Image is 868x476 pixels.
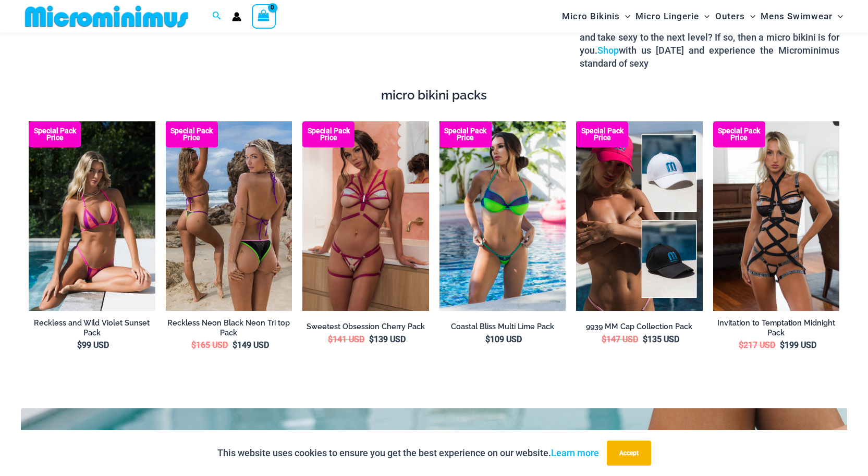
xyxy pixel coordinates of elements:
a: Mens SwimwearMenu ToggleMenu Toggle [758,3,846,30]
span: Micro Bikinis [562,3,620,30]
span: $ [485,334,490,344]
span: $ [328,334,333,344]
a: Rebel Cap Rebel Cap BlackElectric Blue 9939 Cap 05Rebel Cap BlackElectric Blue 9939 Cap 05 [576,121,703,311]
a: Account icon link [232,12,241,21]
img: Rebel Cap [576,121,703,311]
img: Bottoms B [166,121,292,311]
bdi: 149 USD [233,340,269,350]
bdi: 199 USD [780,340,816,350]
a: Reckless and Wild Violet Sunset 306 Top 466 Bottom 06 Reckless and Wild Violet Sunset 306 Top 466... [29,121,155,311]
span: $ [369,334,374,344]
b: Special Pack Price [713,128,765,141]
bdi: 109 USD [485,334,522,344]
span: $ [780,340,785,350]
b: Special Pack Price [439,128,492,141]
a: View Shopping Cart, empty [252,4,276,28]
span: Menu Toggle [620,3,630,30]
a: Micro BikinisMenu ToggleMenu Toggle [559,3,633,30]
span: Mens Swimwear [761,3,833,30]
span: $ [77,340,82,350]
img: Invitation to Temptation Midnight 1037 Bra 6037 Thong 1954 Bodysuit 02 [713,121,840,311]
bdi: 165 USD [191,340,228,350]
bdi: 135 USD [643,334,679,344]
a: Reckless and Wild Violet Sunset Pack [29,318,155,337]
span: $ [602,334,606,344]
b: Special Pack Price [29,128,81,141]
p: This website uses cookies to ensure you get the best experience on our website. [217,445,599,461]
span: Menu Toggle [745,3,755,30]
a: Coastal Bliss Multi Lime Pack [439,322,566,332]
a: OutersMenu ToggleMenu Toggle [713,3,758,30]
bdi: 99 USD [77,340,109,350]
img: Sweetest Obsession Cherry 1129 Bra 6119 Bottom 1939 Bodysuit 05 [302,121,429,311]
a: Sweetest Obsession Cherry Pack [302,322,429,332]
b: Special Pack Price [576,128,628,141]
b: Special Pack Price [166,128,218,141]
a: Shop [597,45,619,56]
bdi: 147 USD [602,334,638,344]
b: Special Pack Price [302,128,354,141]
span: Menu Toggle [699,3,710,30]
bdi: 141 USD [328,334,364,344]
a: 9939 MM Cap Collection Pack [576,322,703,332]
span: Outers [715,3,745,30]
a: Micro LingerieMenu ToggleMenu Toggle [633,3,712,30]
span: Menu Toggle [833,3,843,30]
span: $ [191,340,196,350]
p: So, are you ready to to embrace the world of Microminimus and take sexy to the next level? If so,... [580,17,839,70]
span: $ [643,334,647,344]
a: Learn more [551,447,599,458]
img: Reckless and Wild Violet Sunset 306 Top 466 Bottom 06 [29,121,155,311]
span: $ [233,340,237,350]
h4: micro bikini packs [29,88,839,103]
span: Micro Lingerie [635,3,699,30]
bdi: 217 USD [739,340,775,350]
a: Search icon link [212,10,222,23]
a: Reckless Neon Black Neon Tri top Pack [166,318,292,337]
a: Coastal Bliss Multi Lime 3223 Underwire Top 4275 Micro 07 Coastal Bliss Multi Lime 3223 Underwire... [439,121,566,311]
img: Coastal Bliss Multi Lime 3223 Underwire Top 4275 Micro 07 [439,121,566,311]
nav: Site Navigation [558,2,847,31]
img: MM SHOP LOGO FLAT [21,5,192,28]
a: Invitation to Temptation Midnight 1037 Bra 6037 Thong 1954 Bodysuit 02 Invitation to Temptation M... [713,121,840,311]
a: Invitation to Temptation Midnight Pack [713,318,840,337]
span: $ [739,340,743,350]
a: Sweetest Obsession Cherry 1129 Bra 6119 Bottom 1939 Bodysuit 05 Sweetest Obsession Cherry 1129 Br... [302,121,429,311]
bdi: 139 USD [369,334,406,344]
button: Accept [607,441,651,466]
a: Tri Top Pack Bottoms BBottoms B [166,121,292,311]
